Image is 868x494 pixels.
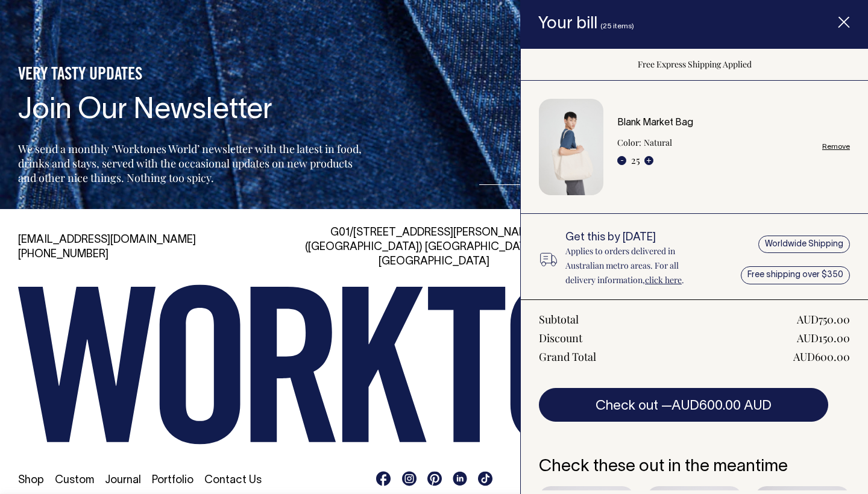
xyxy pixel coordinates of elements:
[644,156,653,165] button: +
[301,226,567,269] div: G01/[STREET_ADDRESS][PERSON_NAME] ([GEOGRAPHIC_DATA]) [GEOGRAPHIC_DATA] 2010 [GEOGRAPHIC_DATA]
[617,119,693,127] a: Blank Market Bag
[671,400,772,412] span: AUD600.00 AUD
[600,23,634,30] span: (25 items)
[18,95,365,127] h4: Join Our Newsletter
[152,475,193,486] a: Portfolio
[18,65,365,86] h5: VERY TASTY UPDATES
[204,475,262,486] a: Contact Us
[105,475,141,486] a: Journal
[55,475,94,486] a: Custom
[539,349,596,364] div: Grand Total
[539,388,828,422] button: Check out —AUD600.00 AUD
[18,475,44,486] a: Shop
[539,458,850,477] h6: Check these out in the meantime
[617,156,626,165] button: -
[822,143,850,151] a: Remove
[479,140,850,185] input: Enter your email
[793,349,850,364] div: AUD600.00
[645,274,682,286] a: click here
[797,331,850,345] div: AUD150.00
[18,142,365,185] p: We send a monthly ‘Worktones World’ newsletter with the latest in food, drinks and stays, served ...
[539,331,582,345] div: Discount
[565,232,708,244] h6: Get this by [DATE]
[18,235,196,245] a: [EMAIL_ADDRESS][DOMAIN_NAME]
[617,136,641,150] dt: Color:
[638,58,752,70] span: Free Express Shipping Applied
[539,99,603,196] img: Blank Market Bag
[565,244,708,287] p: Applies to orders delivered in Australian metro areas. For all delivery information, .
[797,312,850,327] div: AUD750.00
[644,136,672,150] dd: Natural
[539,312,579,327] div: Subtotal
[18,249,108,260] a: [PHONE_NUMBER]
